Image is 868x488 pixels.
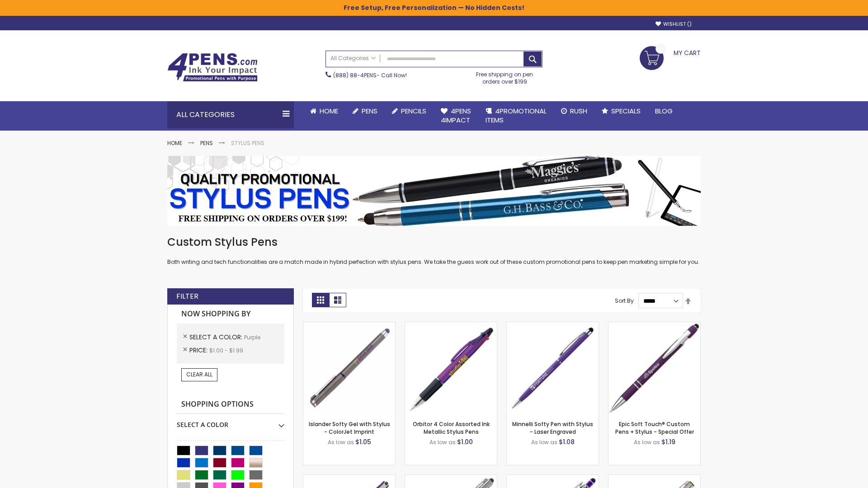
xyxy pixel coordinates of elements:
[655,106,673,116] span: Blog
[303,322,395,329] a: Islander Softy Gel with Stylus - ColorJet Imprint-Purple
[167,101,294,128] div: All Categories
[609,322,700,414] img: 4P-MS8B-Purple
[177,395,284,414] strong: Shopping Options
[328,438,354,446] span: As low as
[209,347,243,354] span: $1.00 - $1.99
[570,106,587,116] span: Rush
[312,293,329,307] strong: Grid
[441,106,471,125] span: 4Pens 4impact
[401,106,426,116] span: Pencils
[656,21,692,28] a: Wishlist
[413,420,490,435] a: Orbitor 4 Color Assorted Ink Metallic Stylus Pens
[434,101,478,131] a: 4Pens4impact
[609,474,700,482] a: Tres-Chic Touch Pen - Standard Laser-Purple
[326,51,380,66] a: All Categories
[303,474,395,482] a: Avendale Velvet Touch Stylus Gel Pen-Purple
[429,438,456,446] span: As low as
[333,71,377,79] a: (888) 88-4PENS
[167,235,701,266] div: Both writing and tech functionalities are a match made in hybrid perfection with stylus pens. We ...
[611,106,641,116] span: Specials
[320,106,338,116] span: Home
[167,139,182,147] a: Home
[405,322,497,414] img: Orbitor 4 Color Assorted Ink Metallic Stylus Pens-Purple
[355,437,371,446] span: $1.05
[186,371,212,378] span: Clear All
[177,414,284,429] div: Select A Color
[648,101,680,121] a: Blog
[507,322,599,414] img: Minnelli Softy Pen with Stylus - Laser Engraved-Purple
[189,346,209,355] span: Price
[167,156,701,226] img: Stylus Pens
[181,368,217,381] a: Clear All
[634,438,660,446] span: As low as
[309,420,390,435] a: Islander Softy Gel with Stylus - ColorJet Imprint
[345,101,385,121] a: Pens
[467,67,543,85] div: Free shipping on pen orders over $199
[362,106,377,116] span: Pens
[303,101,345,121] a: Home
[661,437,675,446] span: $1.19
[615,297,634,305] label: Sort By
[189,333,244,342] span: Select A Color
[512,420,593,435] a: Minnelli Softy Pen with Stylus - Laser Engraved
[615,420,694,435] a: Epic Soft Touch® Custom Pens + Stylus - Special Offer
[559,437,575,446] span: $1.08
[554,101,594,121] a: Rush
[531,438,557,446] span: As low as
[176,291,198,301] strong: Filter
[303,322,395,414] img: Islander Softy Gel with Stylus - ColorJet Imprint-Purple
[330,55,376,62] span: All Categories
[405,474,497,482] a: Tres-Chic with Stylus Metal Pen - Standard Laser-Purple
[333,71,407,79] span: - Call Now!
[385,101,434,121] a: Pencils
[167,235,701,249] h1: Custom Stylus Pens
[405,322,497,329] a: Orbitor 4 Color Assorted Ink Metallic Stylus Pens-Purple
[167,53,258,82] img: 4Pens Custom Pens and Promotional Products
[177,305,284,324] strong: Now Shopping by
[457,437,473,446] span: $1.00
[486,106,547,125] span: 4PROMOTIONAL ITEMS
[231,139,264,147] strong: Stylus Pens
[507,474,599,482] a: Phoenix Softy with Stylus Pen - Laser-Purple
[244,333,260,341] span: Purple
[200,139,213,147] a: Pens
[609,322,700,329] a: 4P-MS8B-Purple
[478,101,554,131] a: 4PROMOTIONALITEMS
[507,322,599,329] a: Minnelli Softy Pen with Stylus - Laser Engraved-Purple
[594,101,648,121] a: Specials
